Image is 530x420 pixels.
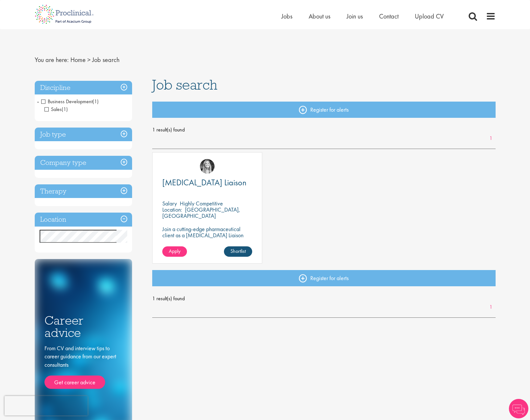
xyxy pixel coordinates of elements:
[162,179,252,187] a: [MEDICAL_DATA] Liaison
[415,12,444,20] a: Upload CV
[35,56,69,64] span: You are here:
[35,81,132,95] h3: Discipline
[309,12,330,20] a: About us
[162,177,246,188] span: [MEDICAL_DATA] Liaison
[224,246,252,257] a: Shortlist
[44,344,122,389] div: From CV and interview tips to career guidance from our expert consultants
[152,294,496,303] span: 1 result(s) found
[44,106,68,113] span: Sales
[162,206,240,219] p: [GEOGRAPHIC_DATA], [GEOGRAPHIC_DATA]
[509,399,528,418] img: Chatbot
[62,106,68,113] span: (1)
[70,56,86,64] a: breadcrumb link
[281,12,292,20] a: Jobs
[169,248,180,254] span: Apply
[486,135,496,142] a: 1
[200,159,215,174] img: Manon Fuller
[180,200,223,207] p: Highly Competitive
[162,206,182,213] span: Location:
[41,98,99,105] span: Business Development
[347,12,363,20] a: Join us
[162,226,252,257] p: Join a cutting-edge pharmaceutical client as a [MEDICAL_DATA] Liaison (PEL) where your precision ...
[162,246,187,257] a: Apply
[486,303,496,311] a: 1
[35,184,132,198] h3: Therapy
[152,270,496,286] a: Register for alerts
[41,98,92,105] span: Business Development
[162,200,177,207] span: Salary
[379,12,399,20] a: Contact
[35,128,132,142] h3: Job type
[152,76,217,93] span: Job search
[35,213,132,227] h3: Location
[44,106,62,113] span: Sales
[87,56,91,64] span: >
[44,376,105,389] a: Get career advice
[152,125,496,135] span: 1 result(s) found
[92,98,99,105] span: (1)
[35,156,132,170] h3: Company type
[92,56,119,64] span: Job search
[44,314,122,339] h3: Career advice
[37,96,39,106] span: -
[5,396,88,415] iframe: reCAPTCHA
[152,102,496,118] a: Register for alerts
